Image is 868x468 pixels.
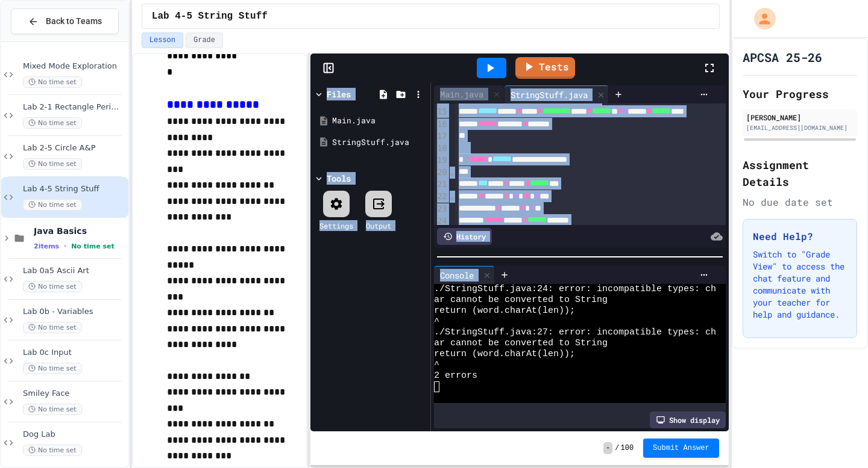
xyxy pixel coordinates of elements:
[34,242,59,250] span: 2 items
[434,316,439,327] span: ^
[46,15,102,28] span: Back to Teams
[434,155,449,167] div: 19
[449,167,455,177] span: Fold line
[23,348,126,358] span: Lab 0c Input
[186,32,223,48] button: Grade
[23,102,126,112] span: Lab 2-1 Rectangle Perimeter
[23,307,126,317] span: Lab 0b - Variables
[505,88,594,101] div: StringStuff.java
[71,242,115,250] span: No time set
[332,137,426,149] div: StringStuff.java
[332,115,426,127] div: Main.java
[23,76,82,88] span: No time set
[327,88,351,100] div: Files
[23,184,126,194] span: Lab 4-5 String Stuff
[434,88,489,100] div: Main.java
[23,322,82,333] span: No time set
[643,439,719,458] button: Submit Answer
[434,167,449,179] div: 20
[434,327,716,338] span: ./StringStuff.java:27: error: incompatible types: ch
[621,443,634,453] span: 100
[434,131,449,143] div: 17
[434,295,608,306] span: ar cannot be converted to String
[434,266,495,284] div: Console
[743,85,857,102] h2: Your Progress
[505,85,609,103] div: StringStuff.java
[434,349,575,360] span: return (word.charAt(len));
[23,281,82,292] span: No time set
[434,143,449,155] div: 18
[434,179,449,191] div: 21
[319,220,353,231] div: Settings
[434,215,449,227] div: 24
[743,156,857,190] h2: Assignment Details
[23,445,82,456] span: No time set
[743,195,857,209] div: No due date set
[64,241,66,251] span: •
[23,117,82,129] span: No time set
[653,443,709,453] span: Submit Answer
[753,229,847,244] h3: Need Help?
[515,57,575,79] a: Tests
[11,8,119,34] button: Back to Teams
[449,191,455,201] span: Fold line
[23,61,126,72] span: Mixed Mode Exploration
[434,203,449,215] div: 23
[603,442,612,454] span: -
[23,143,126,153] span: Lab 2-5 Circle A&P
[746,123,854,132] div: [EMAIL_ADDRESS][DOMAIN_NAME]
[23,404,82,415] span: No time set
[434,371,477,381] span: 2 errors
[23,266,126,276] span: Lab 0a5 Ascii Art
[437,228,492,245] div: History
[434,269,480,282] div: Console
[23,389,126,399] span: Smiley Face
[434,284,716,295] span: ./StringStuff.java:24: error: incompatible types: ch
[23,363,82,374] span: No time set
[366,220,391,231] div: Output
[434,106,449,118] div: 15
[23,430,126,440] span: Dog Lab
[23,158,82,170] span: No time set
[327,172,351,185] div: Tools
[434,119,449,131] div: 16
[434,191,449,203] div: 22
[743,49,822,66] h1: APCSA 25-26
[615,443,619,453] span: /
[746,112,854,123] div: [PERSON_NAME]
[142,32,183,48] button: Lesson
[753,248,847,321] p: Switch to "Grade View" to access the chat feature and communicate with your teacher for help and ...
[650,411,726,428] div: Show display
[34,226,126,236] span: Java Basics
[23,199,82,211] span: No time set
[741,5,779,32] div: My Account
[434,306,575,316] span: return (word.charAt(len));
[434,85,505,103] div: Main.java
[152,9,268,23] span: Lab 4-5 String Stuff
[434,338,608,349] span: ar cannot be converted to String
